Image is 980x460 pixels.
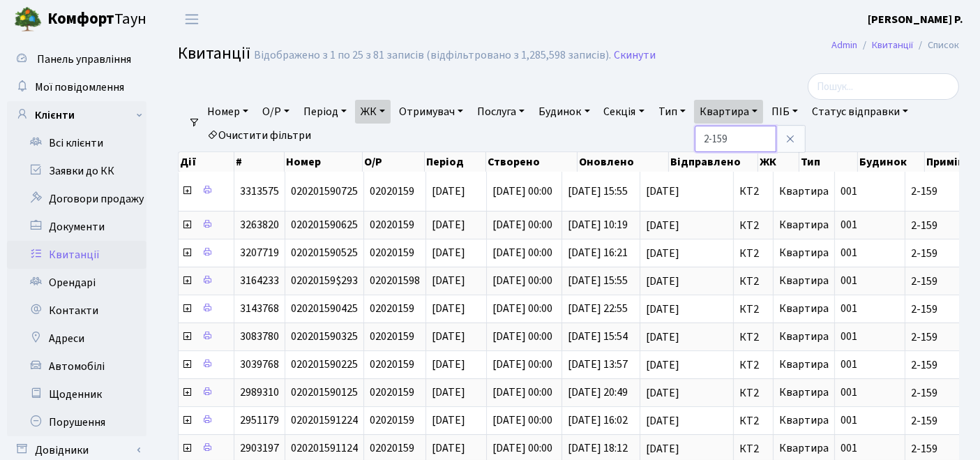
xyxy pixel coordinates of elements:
span: 3164233 [240,274,279,289]
span: 001 [840,357,857,373]
div: Відображено з 1 по 25 з 81 записів (відфільтровано з 1,285,598 записів). [254,49,611,62]
a: Тип [653,100,691,124]
a: Квартира [694,100,763,124]
span: [DATE] 00:00 [492,302,552,317]
span: [DATE] [432,413,465,429]
span: 02020159 [370,184,414,199]
th: Будинок [858,152,925,172]
span: 02020159$293 [291,274,358,289]
span: [DATE] 20:49 [568,385,628,401]
span: 001 [840,385,857,401]
span: 020201590525 [291,246,358,261]
th: Номер [285,152,363,172]
span: [DATE] [646,332,728,343]
span: [DATE] [432,329,465,345]
span: 020201598 [370,274,420,289]
span: 02020159 [370,357,414,373]
span: КТ2 [739,387,767,399]
span: [DATE] 00:00 [492,357,552,373]
span: 02020159 [370,302,414,317]
span: КТ2 [739,304,767,315]
span: КТ2 [739,332,767,343]
span: 020201590725 [291,184,358,199]
th: Оновлено [578,152,669,172]
a: Панель управління [7,45,146,73]
b: Комфорт [47,8,114,30]
span: [DATE] 00:00 [492,385,552,401]
a: ПІБ [766,100,804,124]
span: КТ2 [739,415,767,426]
span: 020201591224 [291,413,358,429]
span: 020201590225 [291,357,358,373]
a: ЖК [355,100,391,124]
span: [DATE] 00:00 [492,274,552,289]
a: Номер [202,100,254,124]
span: 020201591124 [291,441,358,457]
span: Квартира [779,184,829,199]
span: КТ2 [739,186,767,197]
span: 001 [840,218,857,233]
span: [DATE] [432,385,465,401]
span: 020201590325 [291,329,358,345]
a: Послуга [472,100,530,124]
span: 001 [840,246,857,261]
li: Список [913,38,959,53]
a: Квитанції [7,241,146,269]
span: 2903197 [240,441,279,457]
span: КТ2 [739,248,767,259]
span: 3083780 [240,329,279,345]
span: 020201590425 [291,302,358,317]
a: Очистити фільтри [202,124,317,147]
span: 020201590125 [291,385,358,401]
span: [DATE] 00:00 [492,329,552,345]
button: Переключити навігацію [174,8,209,31]
a: Щоденник [7,380,146,408]
span: Квартира [779,274,829,289]
span: 02020159 [370,246,414,261]
a: Будинок [533,100,595,124]
span: [DATE] [646,304,728,315]
span: 02020159 [370,385,414,401]
span: [DATE] 00:00 [492,184,552,199]
a: Квитанції [872,38,913,52]
span: [DATE] [646,186,728,197]
span: [DATE] 00:00 [492,441,552,457]
a: Автомобілі [7,353,146,380]
span: [DATE] 15:55 [568,184,628,199]
span: 02020159 [370,441,414,457]
span: [DATE] 10:19 [568,218,628,233]
span: [DATE] [432,274,465,289]
span: 001 [840,329,857,345]
span: 020201590625 [291,218,358,233]
a: Заявки до КК [7,157,146,185]
span: Квартира [779,441,829,457]
nav: breadcrumb [811,31,980,60]
span: 001 [840,413,857,429]
span: [DATE] 00:00 [492,246,552,261]
span: 3207719 [240,246,279,261]
span: [DATE] 15:55 [568,274,628,289]
span: [DATE] 15:54 [568,329,628,345]
span: КТ2 [739,359,767,371]
span: Квитанції [178,41,250,66]
th: ЖК [758,152,800,172]
span: [DATE] 22:55 [568,302,628,317]
span: [DATE] [432,357,465,373]
a: О/Р [257,100,295,124]
a: Контакти [7,297,146,325]
a: Адреси [7,325,146,353]
span: КТ2 [739,220,767,231]
span: 02020159 [370,218,414,233]
span: 3263820 [240,218,279,233]
span: [DATE] [432,218,465,233]
th: Створено [486,152,578,172]
span: 2989310 [240,385,279,401]
span: 001 [840,184,857,199]
a: Admin [831,38,857,52]
a: Всі клієнти [7,129,146,157]
a: Документи [7,213,146,241]
span: 001 [840,302,857,317]
a: Отримувач [393,100,469,124]
span: [DATE] [646,387,728,399]
a: Мої повідомлення [7,73,146,101]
